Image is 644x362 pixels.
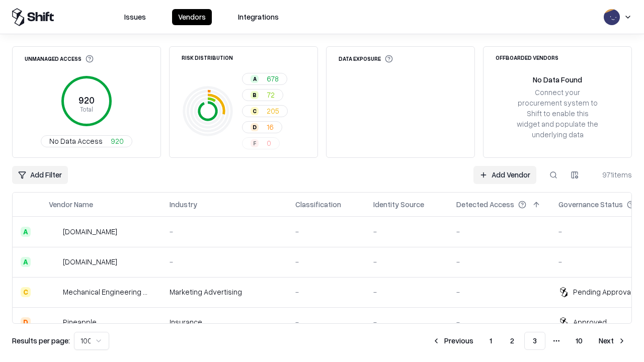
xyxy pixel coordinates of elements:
div: Approved [573,317,607,327]
div: - [295,287,357,297]
button: 10 [568,332,591,350]
div: A [21,257,31,267]
div: Unmanaged Access [25,55,94,63]
div: Governance Status [558,199,623,210]
div: Industry [170,199,197,210]
div: - [456,317,542,327]
div: - [456,226,542,237]
div: - [373,226,440,237]
button: No Data Access920 [41,135,132,147]
button: B72 [242,89,283,101]
button: Issues [118,9,152,25]
img: automat-it.com [49,227,59,237]
button: Vendors [172,9,212,25]
div: - [373,256,440,267]
div: D [251,123,259,131]
span: 205 [267,106,279,116]
div: Pineapple [63,317,97,327]
span: 678 [267,73,279,84]
div: - [295,256,357,267]
div: C [21,287,31,297]
div: - [295,226,357,237]
button: D16 [242,121,282,133]
div: [DOMAIN_NAME] [63,256,117,267]
span: 72 [267,89,275,100]
div: C [251,107,259,115]
div: Pending Approval [573,287,632,297]
div: - [456,256,542,267]
div: Classification [295,199,341,210]
span: 16 [267,122,274,132]
div: A [251,75,259,83]
div: 971 items [592,169,632,180]
button: Next [593,332,632,350]
div: Mechanical Engineering World [63,287,153,297]
button: Add Filter [12,166,68,184]
div: Detected Access [456,199,514,210]
div: - [170,256,279,267]
button: 1 [481,332,500,350]
div: - [170,226,279,237]
div: - [456,287,542,297]
img: Mechanical Engineering World [49,287,59,297]
div: Connect your procurement system to Shift to enable this widget and populate the underlying data [516,87,599,140]
div: D [21,317,31,327]
div: Offboarded Vendors [496,55,558,60]
span: No Data Access [49,136,103,146]
tspan: 920 [78,95,95,106]
div: [DOMAIN_NAME] [63,226,117,237]
button: A678 [242,73,287,85]
span: 920 [111,136,124,146]
button: 3 [524,332,545,350]
div: - [373,317,440,327]
div: A [21,227,31,237]
div: No Data Found [533,74,582,85]
p: Results per page: [12,335,70,346]
button: 2 [502,332,522,350]
div: B [251,91,259,99]
img: Pineapple [49,317,59,327]
div: Insurance [170,317,279,327]
div: Marketing Advertising [170,287,279,297]
div: - [295,317,357,327]
nav: pagination [426,332,632,350]
div: Data Exposure [339,55,393,63]
tspan: Total [80,105,93,113]
button: Integrations [232,9,285,25]
div: Identity Source [373,199,424,210]
button: Previous [426,332,479,350]
button: C205 [242,105,288,117]
div: Vendor Name [49,199,93,210]
div: Risk Distribution [182,55,233,60]
div: - [373,287,440,297]
img: madisonlogic.com [49,257,59,267]
a: Add Vendor [473,166,536,184]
